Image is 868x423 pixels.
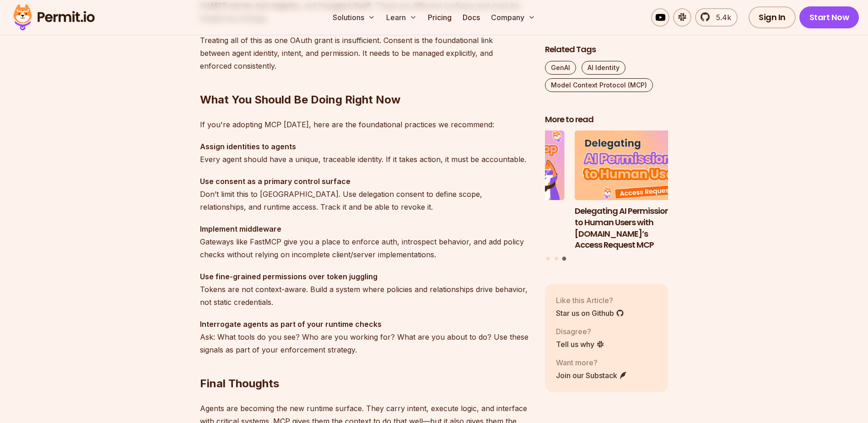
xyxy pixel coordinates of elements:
[383,8,421,27] button: Learn
[200,177,350,186] strong: Use consent as a primary control surface
[555,257,558,260] button: Go to slide 2
[556,357,627,368] p: Want more?
[200,320,382,329] strong: Interrogate agents as part of your runtime checks
[200,140,530,166] p: Every agent should have a unique, traceable identity. If it takes action, it must be accountable.
[200,56,530,107] h2: What You Should Be Doing Right Now
[459,8,484,27] a: Docs
[200,224,281,233] strong: Implement middleware
[545,131,669,262] div: Posts
[545,114,669,125] h2: More to read
[200,175,530,213] p: Don’t limit this to [GEOGRAPHIC_DATA]. Use delegation consent to define scope, relationships, and...
[556,326,604,337] p: Disagree?
[200,340,530,391] h2: Final Thoughts
[545,61,576,75] a: GenAI
[200,222,530,261] p: Gateways like FastMCP give you a place to enforce auth, introspect behavior, and add policy check...
[200,118,530,131] p: If you're adopting MCP [DATE], here are the foundational practices we recommend:
[441,131,565,251] li: 2 of 3
[200,270,530,309] p: Tokens are not context-aware. Build a system where policies and relationships drive behavior, not...
[9,2,99,33] img: Permit logo
[441,131,565,201] img: Human-in-the-Loop for AI Agents: Best Practices, Frameworks, Use Cases, and Demo
[575,206,698,251] h3: Delegating AI Permissions to Human Users with [DOMAIN_NAME]’s Access Request MCP
[556,308,624,319] a: Star us on Github
[546,257,550,260] button: Go to slide 1
[441,206,565,251] h3: Human-in-the-Loop for AI Agents: Best Practices, Frameworks, Use Cases, and Demo
[556,370,627,381] a: Join our Substack
[799,6,859,28] a: Start Now
[200,318,530,356] p: Ask: What tools do you see? Who are you working for? What are you about to do? Use these signals ...
[711,12,731,23] span: 5.4k
[575,131,698,251] li: 3 of 3
[200,34,530,72] p: Treating all of this as one OAuth grant is insufficient. Consent is the foundational link between...
[200,272,377,281] strong: Use fine-grained permissions over token juggling
[575,131,698,201] img: Delegating AI Permissions to Human Users with Permit.io’s Access Request MCP
[575,131,698,251] a: Delegating AI Permissions to Human Users with Permit.io’s Access Request MCPDelegating AI Permiss...
[695,8,738,27] a: 5.4k
[424,8,455,27] a: Pricing
[556,339,604,350] a: Tell us why
[749,6,796,28] a: Sign In
[582,61,625,75] a: AI Identity
[562,257,566,261] button: Go to slide 3
[556,295,624,306] p: Like this Article?
[545,78,653,92] a: Model Context Protocol (MCP)
[329,8,379,27] button: Solutions
[487,8,539,27] button: Company
[200,142,296,151] strong: Assign identities to agents
[545,44,669,55] h2: Related Tags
